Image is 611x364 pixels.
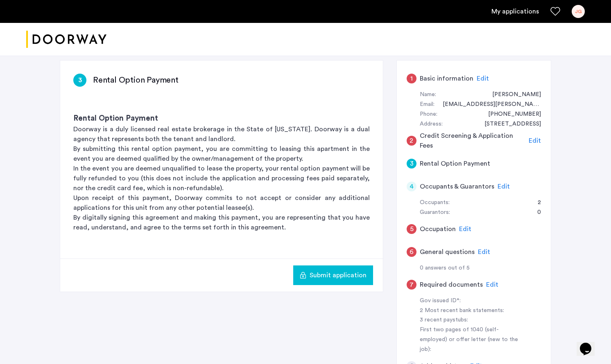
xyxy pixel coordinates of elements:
div: Address: [420,119,443,129]
h5: General questions [420,247,475,257]
h5: Rental Option Payment [420,159,490,169]
div: Guarantors: [420,208,450,218]
button: button [293,265,373,285]
div: 4 [407,182,416,191]
span: Edit [486,281,498,288]
div: Jaylyn Glasper [484,90,541,100]
p: By submitting this rental option payment, you are committing to leasing this apartment in the eve... [73,144,370,164]
div: 2 [407,136,416,146]
div: 3 [73,74,86,87]
div: Phone: [420,110,437,119]
div: 3 recent paystubs: [420,315,523,325]
img: logo [26,24,106,55]
a: My application [491,7,539,16]
h5: Basic information [420,74,473,83]
div: JG [572,5,585,18]
div: 2 [530,198,541,208]
p: Upon receipt of this payment, Doorway commits to not accept or consider any additional applicatio... [73,193,370,213]
div: Gov issued ID*: [420,296,523,306]
div: 1 [407,74,416,83]
span: Edit [477,75,489,82]
h3: Rental Option Payment [73,113,370,124]
div: Email: [420,100,434,110]
h5: Occupation [420,224,456,234]
span: Edit [529,137,541,144]
span: Edit [459,226,471,232]
p: In the event you are deemed unqualified to lease the property, your rental option payment will be... [73,164,370,193]
span: Edit [478,249,490,255]
div: 2 Most recent bank statements: [420,306,523,316]
span: Submit application [310,270,367,280]
div: 7 [407,280,416,290]
h5: Occupants & Guarantors [420,182,494,191]
div: Occupants: [420,198,450,208]
h5: Credit Screening & Application Fees [420,131,526,151]
div: 5 [407,224,416,234]
div: 2279 East Crescent Way [476,119,541,129]
h3: Rental Option Payment [93,74,179,86]
div: Name: [420,90,436,100]
h5: Required documents [420,280,483,290]
div: jquinn.glasper@gmail.com [434,100,541,110]
div: 0 [529,208,541,218]
p: Doorway is a duly licensed real estate brokerage in the State of [US_STATE]. Doorway is a dual ag... [73,124,370,144]
iframe: chat widget [577,331,603,356]
span: Edit [498,183,510,190]
a: Cazamio logo [26,24,106,55]
div: First two pages of 1040 (self-employed) or offer letter (new to the job): [420,325,523,355]
p: By digitally signing this agreement and making this payment, you are representing that you have r... [73,213,370,232]
div: 6 [407,247,416,257]
div: +16023691344 [480,110,541,119]
a: Favorites [550,7,560,16]
div: 3 [407,159,416,169]
div: 0 answers out of 5 [420,263,541,273]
